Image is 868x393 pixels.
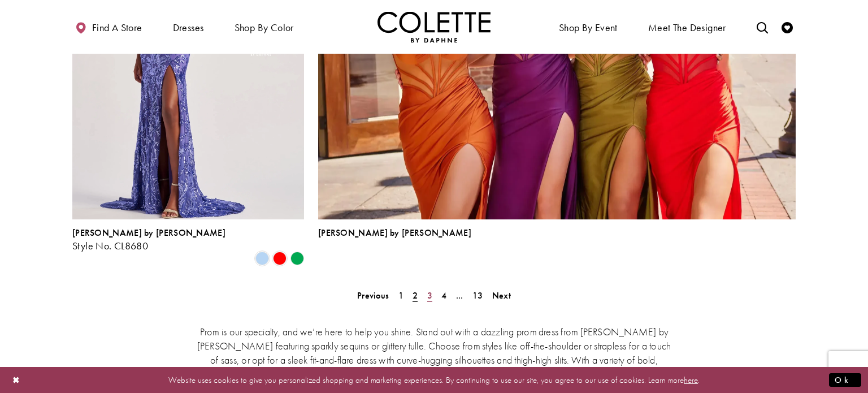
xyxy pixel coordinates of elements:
a: Prev Page [354,287,392,304]
button: Submit Dialog [829,373,861,387]
button: Close Dialog [7,370,26,390]
a: ... [453,287,467,304]
a: Visit Home Page [377,11,491,42]
span: 1 [398,290,403,301]
a: Page 3 [424,287,436,304]
p: Website uses cookies to give you personalized shopping and marketing experiences. By continuing t... [81,372,787,387]
a: here [684,374,698,385]
span: Shop by color [235,22,294,33]
span: Style No. CL8680 [72,239,148,252]
span: Previous [357,290,389,301]
span: Dresses [173,22,204,33]
span: Find a store [92,22,142,33]
span: Dresses [170,11,207,42]
span: [PERSON_NAME] by [PERSON_NAME] [72,227,225,239]
a: Page 1 [395,287,407,304]
span: Meet the designer [648,22,726,33]
span: Shop By Event [559,22,618,33]
a: Page 4 [438,287,450,304]
span: Next [492,290,511,301]
i: Red [273,252,287,265]
a: Meet the designer [645,11,729,42]
span: Current Page [409,287,421,304]
span: 13 [472,290,483,301]
span: ... [456,290,463,301]
span: 2 [413,290,418,301]
span: Shop By Event [556,11,620,42]
span: 4 [441,290,446,301]
span: [PERSON_NAME] by [PERSON_NAME] [318,227,471,239]
a: Find a store [72,11,145,42]
span: 3 [427,290,432,301]
div: Colette by Daphne Style No. CL8680 [72,228,225,252]
i: Emerald [290,252,304,265]
a: Check Wishlist [779,11,796,42]
a: Next Page [489,287,514,304]
i: Periwinkle [255,252,269,265]
a: Toggle search [754,11,771,42]
span: Shop by color [232,11,297,42]
img: Colette by Daphne [377,11,491,42]
a: Page 13 [469,287,487,304]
